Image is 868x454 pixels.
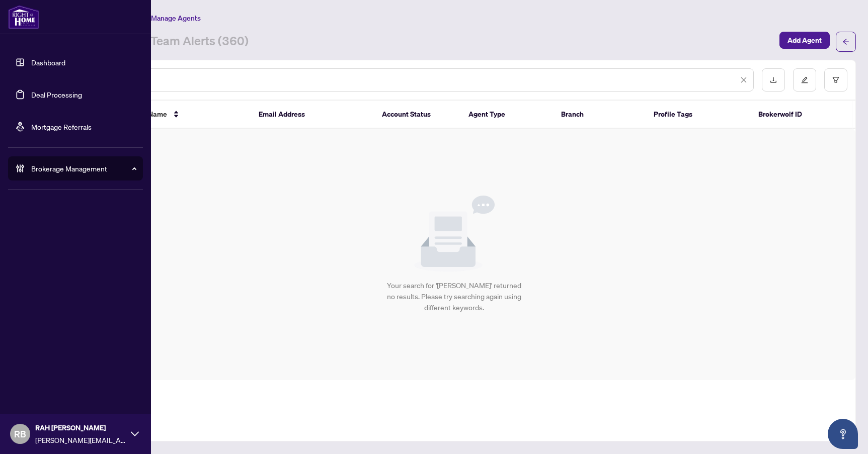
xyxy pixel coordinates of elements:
[135,109,167,120] span: Full Name
[35,434,126,445] span: [PERSON_NAME][EMAIL_ADDRESS][DOMAIN_NAME]
[740,76,747,83] span: close
[750,101,824,129] th: Brokerwolf ID
[35,422,126,433] span: RAH [PERSON_NAME]
[251,101,374,129] th: Email Address
[787,32,822,48] span: Add Agent
[374,101,460,129] th: Account Status
[14,427,26,441] span: RB
[151,14,201,23] span: Manage Agents
[770,76,777,83] span: download
[842,38,849,45] span: arrow-left
[460,101,553,129] th: Agent Type
[793,68,816,92] button: edit
[414,196,495,272] img: Null State Icon
[832,76,839,83] span: filter
[8,5,39,29] img: logo
[801,76,808,83] span: edit
[762,68,785,92] button: download
[31,90,82,99] a: Deal Processing
[31,122,92,131] a: Mortgage Referrals
[150,33,249,51] a: Team Alerts (360)
[553,101,646,129] th: Branch
[31,58,65,67] a: Dashboard
[386,280,522,313] div: Your search for '[PERSON_NAME]' returned no results. Please try searching again using different k...
[828,419,858,449] button: Open asap
[824,68,847,92] button: filter
[646,101,751,129] th: Profile Tags
[127,101,250,129] th: Full Name
[31,163,136,174] span: Brokerage Management
[779,32,830,49] button: Add Agent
